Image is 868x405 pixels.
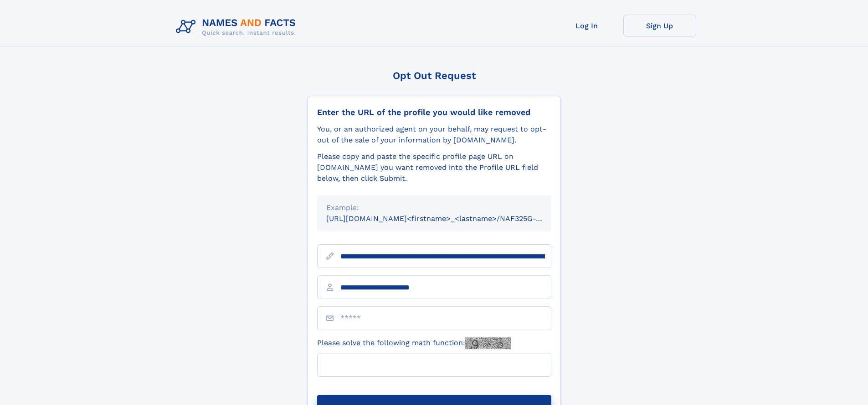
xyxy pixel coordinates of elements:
[317,337,511,349] label: Please solve the following math function:
[308,70,561,81] div: Opt Out Request
[172,15,303,39] img: Logo Names and Facts
[326,214,569,223] small: [URL][DOMAIN_NAME]<firstname>_<lastname>/NAF325G-xxxxxxxx
[326,202,542,213] div: Example:
[317,151,551,184] div: Please copy and paste the specific profile page URL on [DOMAIN_NAME] you want removed into the Pr...
[623,15,696,37] a: Sign Up
[317,107,551,117] div: Enter the URL of the profile you would like removed
[550,15,623,37] a: Log In
[317,124,551,146] div: You, or an authorized agent on your behalf, may request to opt-out of the sale of your informatio...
